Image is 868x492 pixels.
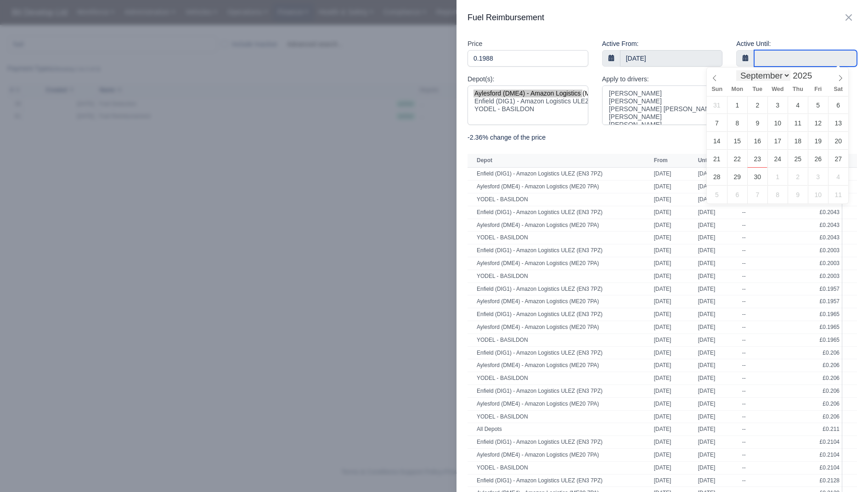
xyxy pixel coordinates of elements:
[468,257,647,270] td: Aylesford (DME4) - Amazon Logistics (ME20 7PA)
[468,474,647,487] td: Enfield (DIG1) - Amazon Logistics ULEZ (EN3 7PZ)
[468,385,647,398] td: Enfield (DIG1) - Amazon Logistics ULEZ (EN3 7PZ)
[696,206,740,219] td: [DATE]
[740,423,813,436] td: --
[747,96,767,114] span: September 2, 2025
[707,186,727,204] span: October 5, 2025
[740,295,813,308] td: --
[740,436,813,449] td: --
[473,90,582,97] option: Aylesford (DME4) - Amazon Logistics (ME20 7PA)
[767,96,788,114] span: September 3, 2025
[788,186,808,204] span: October 9, 2025
[707,114,727,132] span: September 7, 2025
[468,449,647,462] td: Aylesford (DME4) - Amazon Logistics (ME20 7PA)
[740,346,813,359] td: --
[727,168,747,186] span: September 29, 2025
[767,186,788,204] span: October 8, 2025
[468,436,647,449] td: Enfield (DIG1) - Amazon Logistics ULEZ (EN3 7PZ)
[468,219,647,232] td: Aylesford (DME4) - Amazon Logistics (ME20 7PA)
[808,150,828,168] span: September 26, 2025
[707,86,727,92] span: Sun
[468,50,588,67] input: 0.00
[727,150,747,168] span: September 22, 2025
[696,219,740,232] td: [DATE]
[654,324,671,330] span: [DATE]
[696,436,740,449] td: [DATE]
[740,397,813,410] td: --
[828,168,848,186] span: October 4, 2025
[727,96,747,114] span: September 1, 2025
[602,74,649,85] label: Apply to drivers:
[468,39,482,49] label: Price
[808,186,828,204] span: October 10, 2025
[654,426,671,432] span: [DATE]
[696,257,740,270] td: [DATE]
[608,90,717,97] option: [PERSON_NAME]
[727,132,747,150] span: September 15, 2025
[654,439,671,445] span: [DATE]
[828,186,848,204] span: October 11, 2025
[788,96,808,114] span: September 4, 2025
[828,132,848,150] span: September 20, 2025
[740,308,813,321] td: --
[654,477,671,484] span: [DATE]
[740,372,813,385] td: --
[740,206,813,219] td: --
[652,154,696,168] th: From
[696,232,740,244] td: [DATE]
[468,423,647,436] td: All Depots
[468,206,647,219] td: Enfield (DIG1) - Amazon Logistics ULEZ (EN3 7PZ)
[696,372,740,385] td: [DATE]
[828,150,848,168] span: September 27, 2025
[740,385,813,398] td: --
[740,270,813,283] td: --
[788,150,808,168] span: September 25, 2025
[788,168,808,186] span: October 2, 2025
[468,397,647,410] td: Aylesford (DME4) - Amazon Logistics (ME20 7PA)
[788,86,808,92] span: Thu
[468,321,647,334] td: Aylesford (DME4) - Amazon Logistics (ME20 7PA)
[696,283,740,295] td: [DATE]
[654,375,671,381] span: [DATE]
[813,219,842,232] td: £0.2043
[468,154,647,168] th: Depot
[468,193,647,206] td: YODEL - BASILDON
[747,186,767,204] span: October 7, 2025
[740,410,813,423] td: --
[654,337,671,343] span: [DATE]
[813,359,842,372] td: £0.206
[767,150,788,168] span: September 24, 2025
[813,308,842,321] td: £0.1965
[828,96,848,114] span: September 6, 2025
[808,168,828,186] span: October 3, 2025
[747,86,767,92] span: Tue
[696,385,740,398] td: [DATE]
[468,461,647,474] td: YODEL - BASILDON
[473,105,582,113] option: YODEL - BASILDON
[468,346,647,359] td: Enfield (DIG1) - Amazon Logistics ULEZ (EN3 7PZ)
[696,474,740,487] td: [DATE]
[808,132,828,150] span: September 19, 2025
[461,132,595,143] div: -2.36% change of the price
[654,273,671,279] span: [DATE]
[696,270,740,283] td: [DATE]
[813,372,842,385] td: £0.206
[813,346,842,359] td: £0.206
[813,436,842,449] td: £0.2104
[468,295,647,308] td: Aylesford (DME4) - Amazon Logistics (ME20 7PA)
[822,448,868,492] iframe: Chat Widget
[468,372,647,385] td: YODEL - BASILDON
[828,86,848,92] span: Sat
[468,270,647,283] td: YODEL - BASILDON
[602,39,639,49] label: Active From:
[740,461,813,474] td: --
[468,359,647,372] td: Aylesford (DME4) - Amazon Logistics (ME20 7PA)
[727,186,747,204] span: October 6, 2025
[696,346,740,359] td: [DATE]
[608,113,717,121] option: [PERSON_NAME]
[696,334,740,346] td: [DATE]
[468,74,495,85] label: Depot(s):
[696,410,740,423] td: [DATE]
[608,97,717,105] option: [PERSON_NAME]
[767,132,788,150] span: September 17, 2025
